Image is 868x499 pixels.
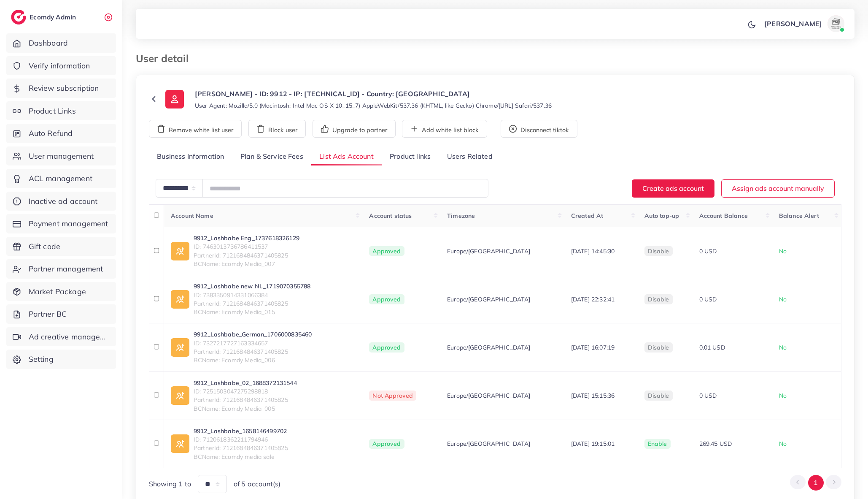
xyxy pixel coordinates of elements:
span: User management [29,151,94,162]
span: Account status [369,212,412,220]
span: Account Balance [699,212,748,220]
span: No [779,344,787,351]
span: PartnerId: 7121684846371405825 [194,299,310,308]
button: Add white list block [402,120,487,138]
span: 0.01 USD [699,344,725,351]
a: List Ads Account [311,148,382,166]
img: logo [11,10,26,24]
span: 0 USD [699,392,717,399]
a: Business Information [149,148,232,166]
span: Review subscription [29,83,99,94]
span: Approved [369,439,404,449]
span: BCName: Ecomdy Media_006 [194,356,312,364]
a: Gift code [6,237,116,256]
button: Remove white list user [149,120,242,138]
a: Auto Refund [6,124,116,143]
button: Assign ads account manually [721,179,835,198]
span: ACL management [29,173,92,184]
span: ID: 7463013736786411537 [194,242,299,251]
a: Product links [382,148,439,166]
span: ID: 7120618362211794946 [194,435,288,444]
span: Balance Alert [779,212,819,220]
p: [PERSON_NAME] - ID: 9912 - IP: [TECHNICAL_ID] - Country: [GEOGRAPHIC_DATA] [195,89,552,99]
h2: Ecomdy Admin [30,13,78,21]
span: BCName: Ecomdy Media_015 [194,308,310,316]
span: Market Package [29,286,86,297]
span: [DATE] 19:15:01 [571,440,615,447]
a: Partner management [6,259,116,279]
span: disable [648,392,669,399]
a: [PERSON_NAME]avatar [760,15,848,32]
a: Dashboard [6,33,116,53]
span: PartnerId: 7121684846371405825 [194,347,312,356]
span: Europe/[GEOGRAPHIC_DATA] [447,439,530,448]
a: Inactive ad account [6,192,116,211]
span: PartnerId: 7121684846371405825 [194,444,288,452]
span: Timezone [447,212,475,220]
a: User management [6,146,116,166]
span: Not Approved [369,391,416,401]
h3: User detail [136,52,195,65]
img: ic-ad-info.7fc67b75.svg [171,242,189,260]
span: BCName: Ecomdy Media_005 [194,404,297,413]
span: No [779,296,787,303]
span: Europe/[GEOGRAPHIC_DATA] [447,391,530,400]
span: Verify information [29,60,90,71]
a: Payment management [6,214,116,233]
span: ID: 7327217727163334657 [194,339,312,347]
span: ID: 7383350914331066384 [194,291,310,299]
span: Account Name [171,212,213,220]
a: Product Links [6,101,116,121]
span: No [779,392,787,399]
a: Review subscription [6,79,116,98]
span: Ad creative management [29,331,110,342]
img: avatar [828,15,844,32]
button: Upgrade to partner [313,120,396,138]
span: Gift code [29,241,60,252]
img: ic-ad-info.7fc67b75.svg [171,338,189,357]
span: Payment management [29,218,108,229]
span: Product Links [29,106,76,117]
span: No [779,247,787,255]
button: Go to page 1 [808,475,824,491]
span: [DATE] 15:15:36 [571,392,615,399]
a: Users Related [439,148,500,166]
span: No [779,440,787,447]
span: enable [648,440,667,447]
span: [DATE] 14:45:30 [571,247,615,255]
span: [DATE] 22:32:41 [571,296,615,303]
a: 9912_Lashbabe_German_1706000835460 [194,330,312,339]
a: 9912_Lashbabe Eng_1737618326129 [194,234,299,242]
span: Europe/[GEOGRAPHIC_DATA] [447,247,530,255]
span: PartnerId: 7121684846371405825 [194,251,299,260]
img: ic-ad-info.7fc67b75.svg [171,386,189,405]
a: Partner BC [6,304,116,324]
span: Approved [369,294,404,304]
a: logoEcomdy Admin [11,10,78,24]
a: 9912_Lashbabe new NL_1719070355788 [194,282,310,290]
span: ID: 7251503047275298818 [194,387,297,396]
span: of 5 account(s) [234,479,280,489]
span: Approved [369,246,404,256]
span: 0 USD [699,296,717,303]
span: PartnerId: 7121684846371405825 [194,396,297,404]
span: Dashboard [29,38,68,49]
button: Disconnect tiktok [501,120,577,138]
span: 269.45 USD [699,440,732,447]
small: User Agent: Mozilla/5.0 (Macintosh; Intel Mac OS X 10_15_7) AppleWebKit/537.36 (KHTML, like Gecko... [195,101,552,110]
span: Auto top-up [644,212,679,220]
button: Block user [248,120,306,138]
span: BCName: Ecomdy media sale [194,453,288,461]
img: ic-user-info.36bf1079.svg [165,90,184,108]
a: 9912_Lashbabe_02_1688372131544 [194,379,297,387]
button: Create ads account [632,179,714,198]
span: disable [648,247,669,255]
a: Plan & Service Fees [232,148,311,166]
span: [DATE] 16:07:19 [571,344,615,351]
a: Market Package [6,282,116,301]
span: Created At [571,212,604,220]
span: 0 USD [699,247,717,255]
img: ic-ad-info.7fc67b75.svg [171,290,189,309]
span: disable [648,344,669,351]
span: Setting [29,354,54,365]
